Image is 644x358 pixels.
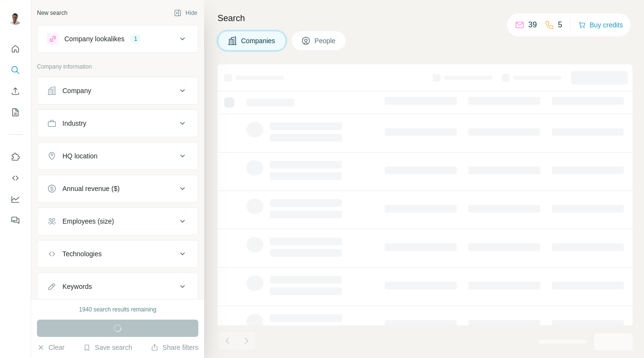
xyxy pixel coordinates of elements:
[315,36,337,46] span: People
[167,6,204,20] button: Hide
[8,191,23,208] button: Dashboard
[8,40,23,58] button: Quick start
[62,216,114,226] div: Employees (size)
[62,282,92,291] div: Keywords
[79,305,157,314] div: 1940 search results remaining
[83,343,132,352] button: Save search
[8,10,23,25] img: Avatar
[37,62,198,71] p: Company information
[241,36,276,46] span: Companies
[8,61,23,79] button: Search
[558,19,562,31] p: 5
[8,169,23,187] button: Use Surfe API
[218,12,632,25] h4: Search
[37,144,198,167] button: HQ location
[528,19,537,31] p: 39
[151,343,198,352] button: Share filters
[8,148,23,166] button: Use Surfe on LinkedIn
[62,151,97,161] div: HQ location
[37,242,198,265] button: Technologies
[37,343,64,352] button: Clear
[37,210,198,233] button: Employees (size)
[8,212,23,229] button: Feedback
[37,177,198,200] button: Annual revenue ($)
[62,184,120,193] div: Annual revenue ($)
[8,104,23,121] button: My lists
[37,112,198,135] button: Industry
[578,18,623,32] button: Buy credits
[62,119,86,128] div: Industry
[64,34,124,44] div: Company lookalikes
[62,86,91,95] div: Company
[37,275,198,298] button: Keywords
[37,27,198,50] button: Company lookalikes1
[37,79,198,102] button: Company
[8,83,23,100] button: Enrich CSV
[130,35,141,43] div: 1
[37,9,67,17] div: New search
[62,249,102,259] div: Technologies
